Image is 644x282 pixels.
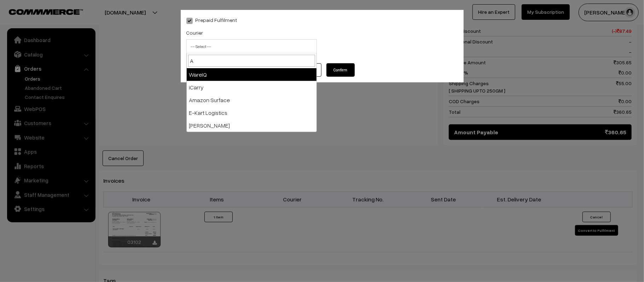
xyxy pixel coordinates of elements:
[187,119,317,132] li: [PERSON_NAME]
[186,29,203,36] label: Courier
[187,68,317,81] li: WareIQ
[187,94,317,106] li: Amazon Surface
[186,16,237,24] label: Prepaid Fulfilment
[186,39,317,53] span: -- Select --
[326,63,355,77] button: Confirm
[187,40,317,53] span: -- Select --
[187,81,317,94] li: iCarry
[187,106,317,119] li: E-Kart Logistics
